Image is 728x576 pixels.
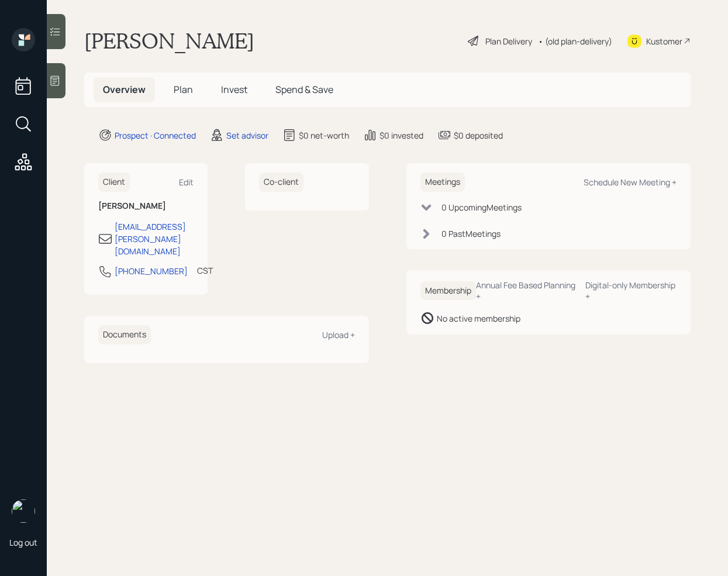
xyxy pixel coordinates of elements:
span: Spend & Save [275,83,333,96]
div: Kustomer [646,35,682,47]
span: Plan [174,83,193,96]
div: • (old plan-delivery) [538,35,612,47]
div: Annual Fee Based Planning + [476,280,576,302]
div: $0 deposited [454,129,503,142]
div: Edit [179,177,194,188]
img: retirable_logo.png [12,499,35,523]
span: Overview [103,83,146,96]
div: Set advisor [226,129,268,142]
div: CST [197,264,213,277]
div: 0 Upcoming Meeting s [441,201,522,213]
div: Plan Delivery [485,35,532,47]
div: [EMAIL_ADDRESS][PERSON_NAME][DOMAIN_NAME] [115,220,194,257]
span: Invest [221,83,247,96]
h6: Co-client [259,173,303,192]
div: Log out [9,537,37,548]
div: 0 Past Meeting s [441,227,501,240]
div: [PHONE_NUMBER] [115,265,188,277]
h6: [PERSON_NAME] [98,201,194,211]
div: Schedule New Meeting + [584,177,677,188]
div: Prospect · Connected [115,129,196,142]
div: Digital-only Membership + [585,280,677,302]
h6: Meetings [420,173,465,192]
h6: Membership [420,281,476,301]
div: No active membership [437,312,520,325]
div: $0 invested [379,129,423,142]
div: Upload + [322,329,355,340]
h1: [PERSON_NAME] [84,28,254,54]
h6: Client [98,173,130,192]
h6: Documents [98,325,151,344]
div: $0 net-worth [299,129,349,142]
